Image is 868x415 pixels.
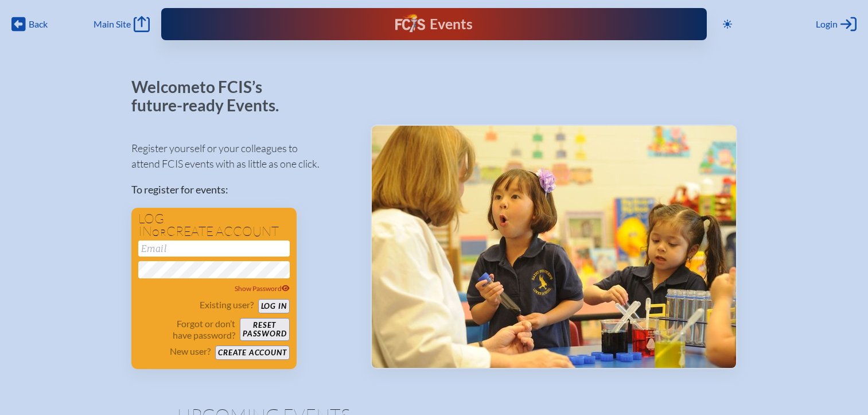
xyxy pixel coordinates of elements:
[29,18,48,30] span: Back
[138,318,236,341] p: Forgot or don’t have password?
[235,284,290,293] span: Show Password
[94,18,131,30] span: Main Site
[816,18,838,30] span: Login
[200,299,254,311] p: Existing user?
[372,126,736,368] img: Events
[240,318,289,341] button: Resetpassword
[131,182,352,197] p: To register for events:
[316,14,552,34] div: FCIS Events — Future ready
[215,346,289,360] button: Create account
[94,16,150,32] a: Main Site
[138,212,290,238] h1: Log in create account
[138,241,290,257] input: Email
[170,346,211,357] p: New user?
[258,299,290,313] button: Log in
[131,78,292,114] p: Welcome to FCIS’s future-ready Events.
[152,227,166,238] span: or
[131,141,352,172] p: Register yourself or your colleagues to attend FCIS events with as little as one click.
